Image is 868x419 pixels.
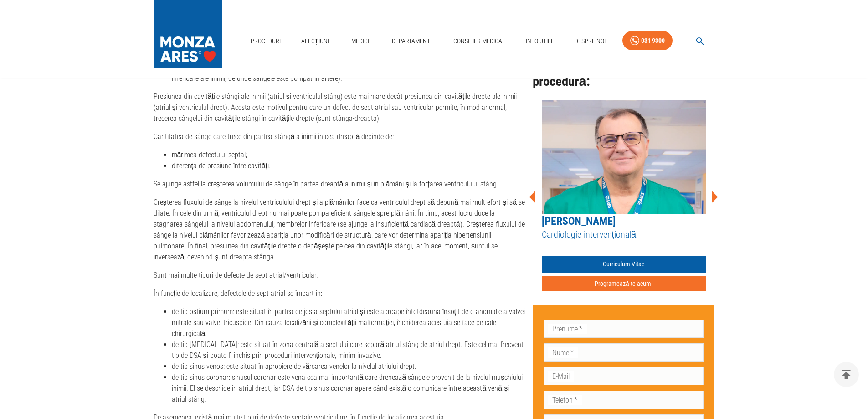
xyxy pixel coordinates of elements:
[154,131,525,142] p: Cantitatea de sânge care trece din partea stângă a inimii în cea dreaptă depinde de:
[542,228,706,241] h5: Cardiologie intervențională
[641,35,665,47] div: 031 9300
[172,339,525,361] li: de tip [MEDICAL_DATA]: este situat în zona centrală a septului care separă atriul stâng de atriul...
[172,160,525,171] li: diferența de presiune între cavități.
[450,32,509,51] a: Consilier Medical
[172,306,525,339] li: de tip ostium primum: este situat în partea de jos a septului atrial și este aproape întotdeauna ...
[154,91,525,124] p: Presiunea din cavitățile stângi ale inimii (atriul și ventriculul stâng) este mai mare decât pres...
[346,32,375,51] a: Medici
[533,60,715,88] h2: Medici care efectuează această procedură:
[388,32,437,51] a: Departamente
[247,32,284,51] a: Proceduri
[172,372,525,405] li: de tip sinus coronar: sinusul coronar este vena cea mai importantă care drenează sângele provenit...
[542,100,706,214] img: Dr. Ștefan Moț - Spitalul MONZA ARES din Cluj Napoca
[542,276,706,291] button: Programează-te acum!
[172,150,525,160] li: mărimea defectului septal;
[154,288,525,299] p: În funcție de localizare, defectele de sept atrial se împart în:
[172,361,525,372] li: de tip sinus venos: este situat în apropiere de vărsarea venelor la nivelul atriului drept.
[834,362,859,387] button: delete
[542,256,706,273] a: Curriculum Vitae
[542,215,616,228] a: [PERSON_NAME]
[154,270,525,281] p: Sunt mai multe tipuri de defecte de sept atrial/ventricular.
[571,32,609,51] a: Despre Noi
[622,31,673,51] a: 031 9300
[154,197,525,263] p: Creșterea fluxului de sânge la nivelul ventriculului drept și a plămânilor face ca ventriculul dr...
[154,179,525,190] p: Se ajunge astfel la creșterea volumului de sânge în partea dreaptă a inimii și în plămâni și la f...
[522,32,558,51] a: Info Utile
[298,32,333,51] a: Afecțiuni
